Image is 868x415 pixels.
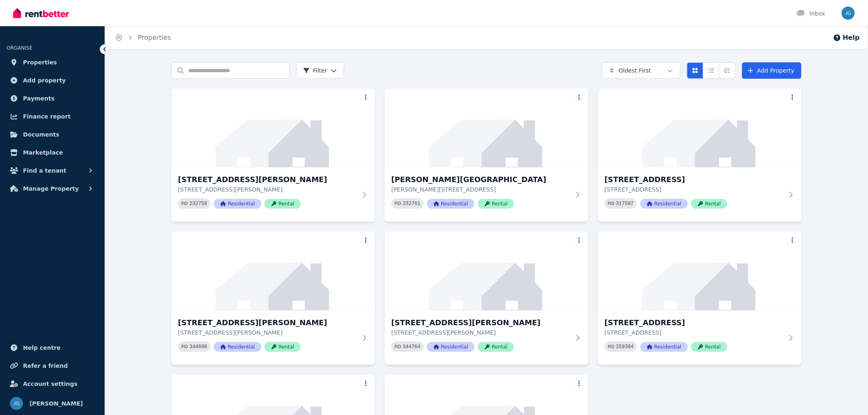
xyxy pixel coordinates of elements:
[7,162,98,179] button: Find a tenant
[385,89,588,222] a: Porter Street, Ryde[PERSON_NAME][GEOGRAPHIC_DATA][PERSON_NAME][STREET_ADDRESS]PID 232761Residenti...
[619,66,651,75] span: Oldest First
[719,62,736,79] button: Expanded list view
[605,317,783,328] h3: [STREET_ADDRESS]
[616,344,634,350] code: 359304
[742,62,802,79] a: Add Property
[7,45,32,51] span: ORGANISE
[598,89,802,167] img: 47 Whimbrel Street, Warner
[23,112,71,121] span: Finance report
[7,108,98,125] a: Finance report
[360,92,372,103] button: More options
[190,201,207,207] code: 232758
[616,201,634,207] code: 317597
[385,232,588,310] img: 3/26 Arthur Street, Coffs Harbour
[265,199,301,209] span: Rental
[7,144,98,161] a: Marketplace
[573,92,585,103] button: More options
[391,174,570,185] h3: [PERSON_NAME][GEOGRAPHIC_DATA]
[703,62,720,79] button: Compact list view
[23,75,66,85] span: Add property
[7,90,98,107] a: Payments
[7,358,98,374] a: Refer a friend
[23,379,78,389] span: Account settings
[178,328,357,337] p: [STREET_ADDRESS][PERSON_NAME]
[178,174,357,185] h3: [STREET_ADDRESS][PERSON_NAME]
[171,89,375,167] img: 11/23 Porter Street, Ryde
[403,201,420,207] code: 232761
[178,317,357,328] h3: [STREET_ADDRESS][PERSON_NAME]
[7,340,98,356] a: Help centre
[598,232,802,365] a: 10207/16 Edmondstone St, South Brisbane[STREET_ADDRESS][STREET_ADDRESS]PID 359304ResidentialRental
[190,344,207,350] code: 344698
[214,342,261,352] span: Residential
[23,361,68,371] span: Refer a friend
[23,57,57,67] span: Properties
[138,34,171,41] a: Properties
[7,54,98,71] a: Properties
[385,232,588,365] a: 3/26 Arthur Street, Coffs Harbour[STREET_ADDRESS][PERSON_NAME][STREET_ADDRESS][PERSON_NAME]PID 34...
[640,342,688,352] span: Residential
[171,232,375,365] a: 2/26 Arthur Street, Coffs Harbour[STREET_ADDRESS][PERSON_NAME][STREET_ADDRESS][PERSON_NAME]PID 34...
[787,92,798,103] button: More options
[7,180,98,197] button: Manage Property
[7,376,98,392] a: Account settings
[605,185,783,194] p: [STREET_ADDRESS]
[842,7,855,20] img: Jeremy Goldschmidt
[640,199,688,209] span: Residential
[403,344,420,350] code: 344764
[10,397,23,410] img: Jeremy Goldschmidt
[598,232,802,310] img: 10207/16 Edmondstone St, South Brisbane
[605,174,783,185] h3: [STREET_ADDRESS]
[573,235,585,246] button: More options
[7,126,98,143] a: Documents
[602,62,681,79] button: Oldest First
[427,199,475,209] span: Residential
[691,199,727,209] span: Rental
[608,344,614,349] small: PID
[391,328,570,337] p: [STREET_ADDRESS][PERSON_NAME]
[395,344,401,349] small: PID
[296,62,344,79] button: Filter
[13,7,69,19] img: RentBetter
[178,185,357,194] p: [STREET_ADDRESS][PERSON_NAME]
[214,199,261,209] span: Residential
[171,89,375,222] a: 11/23 Porter Street, Ryde[STREET_ADDRESS][PERSON_NAME][STREET_ADDRESS][PERSON_NAME]PID 232758Resi...
[23,166,66,176] span: Find a tenant
[7,72,98,89] a: Add property
[608,201,614,206] small: PID
[391,317,570,328] h3: [STREET_ADDRESS][PERSON_NAME]
[395,201,401,206] small: PID
[181,201,188,206] small: PID
[427,342,475,352] span: Residential
[23,148,63,157] span: Marketplace
[691,342,727,352] span: Rental
[105,26,181,49] nav: Breadcrumb
[23,130,59,139] span: Documents
[478,199,514,209] span: Rental
[573,378,585,390] button: More options
[303,66,327,75] span: Filter
[265,342,301,352] span: Rental
[181,344,188,349] small: PID
[360,235,372,246] button: More options
[797,9,825,18] div: Inbox
[687,62,736,79] div: View options
[171,232,375,310] img: 2/26 Arthur Street, Coffs Harbour
[385,89,588,167] img: Porter Street, Ryde
[478,342,514,352] span: Rental
[23,93,55,103] span: Payments
[391,185,570,194] p: [PERSON_NAME][STREET_ADDRESS]
[833,33,860,43] button: Help
[605,328,783,337] p: [STREET_ADDRESS]
[787,235,798,246] button: More options
[687,62,704,79] button: Card view
[30,399,83,408] span: [PERSON_NAME]
[23,184,79,194] span: Manage Property
[598,89,802,222] a: 47 Whimbrel Street, Warner[STREET_ADDRESS][STREET_ADDRESS]PID 317597ResidentialRental
[360,378,372,390] button: More options
[23,343,61,353] span: Help centre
